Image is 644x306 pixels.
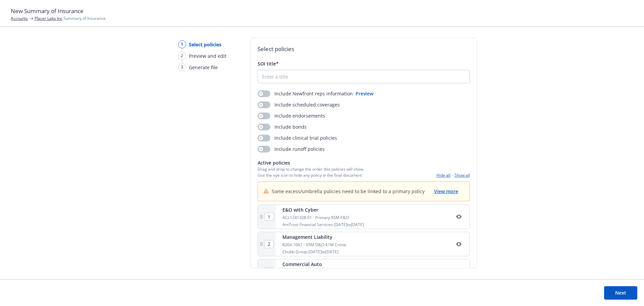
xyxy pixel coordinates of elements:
div: Include scheduled coverages [258,101,340,108]
button: View more [433,187,459,195]
div: Include Newfront reps information [258,90,353,97]
span: Generate file [189,64,218,71]
div: Management Liability [282,233,346,241]
button: Preview [356,90,373,97]
div: 2 [178,52,186,60]
button: Show all [454,172,470,178]
div: ACL1241328 01 - Primary $5M E&O [282,215,364,220]
div: E&O with Cyber [282,206,364,213]
div: 1 [178,40,186,48]
div: Include endorsements [258,112,325,119]
div: E&O with CyberACL1241328 01 - Primary $5M E&OAmTrust Financial Services-[DATE]to[DATE] [258,205,470,229]
input: Enter a title [258,70,470,83]
div: Include runoff policies [258,145,325,152]
div: Chubb Group - [DATE] to [DATE] [282,249,346,255]
h1: New Summary of Insurance [11,7,633,15]
div: Include clinical trial policies [258,134,337,141]
h2: Select policies [258,45,470,53]
a: Accounts [11,15,28,21]
div: Commercial Auto7063806629 - 24-25 Auto Policy (CNA)CNA Insurance-[DATE]to[DATE] [258,259,470,283]
div: AmTrust Financial Services - [DATE] to [DATE] [282,222,364,227]
button: Hide all [436,172,450,178]
span: Active policies [258,159,364,166]
div: 3 [178,63,186,71]
span: Summary of Insurance [35,15,106,21]
a: Placer Labs Inc [35,15,62,21]
div: Management Liability8264-1061 - $5M D&O $1M CrimeChubb Group-[DATE]to[DATE] [258,232,470,256]
span: Preview and edit [189,52,226,59]
div: 8264-1061 - $5M D&O $1M Crime [282,242,346,248]
span: Drag and drop to change the order this policies will show. Use the eye icon to hide any policy in... [258,166,364,178]
span: Select policies [189,41,221,48]
div: Include bonds [258,123,307,130]
span: View more [434,188,458,194]
div: Commercial Auto [282,261,354,268]
div: - [436,172,470,178]
button: Next [604,286,637,300]
span: Some excess/umbrella policies need to be linked to a primary policy [272,188,425,195]
span: SOI title* [258,60,279,67]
